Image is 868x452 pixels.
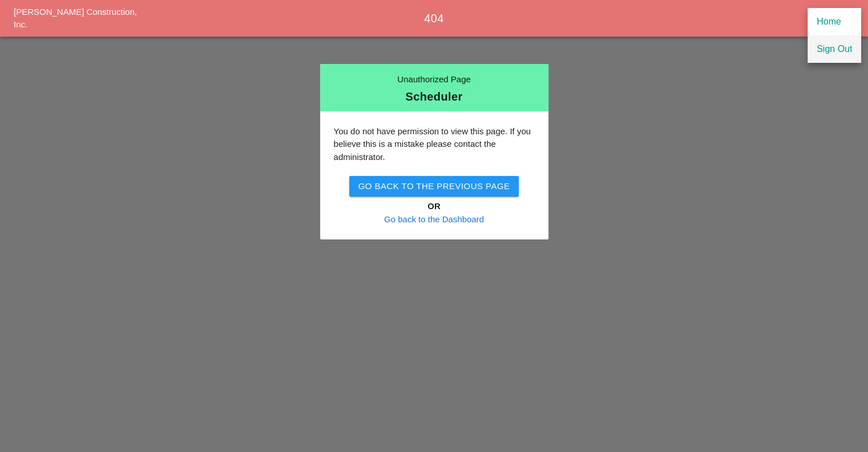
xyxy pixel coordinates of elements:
[808,8,861,35] a: Home
[358,180,510,193] div: Go back to the Previous Page
[384,214,484,224] a: Go back to the Dashboard
[334,125,535,164] p: You do not have permission to view this page. If you believe this is a mistake please contact the...
[334,200,535,213] h4: OR
[424,12,444,25] span: 404
[329,73,539,86] div: Unauthorized Page
[817,15,852,29] div: Home
[817,42,852,56] div: Sign Out
[329,91,539,102] div: Scheduler
[349,176,519,197] button: Go back to the Previous Page
[14,7,137,30] a: [PERSON_NAME] Construction, Inc.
